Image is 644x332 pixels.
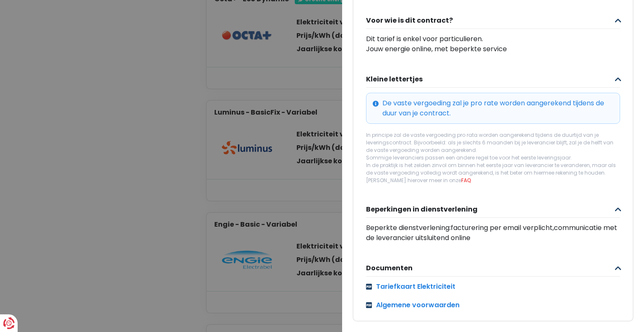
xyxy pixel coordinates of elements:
[366,93,620,124] div: De vaste vergoeding zal je pro rate worden aangerekend tijdens de duur van je contract.
[366,71,620,88] button: Kleine lettertjes
[366,260,620,277] button: Documenten
[461,177,471,184] a: FAQ
[451,223,553,233] span: facturering per email verplicht
[366,223,617,243] span: Beperkte dienstverlening:
[366,34,620,54] div: Dit tarief is enkel voor particulieren. Jouw energie online, met beperkte service
[366,201,620,218] button: Beperkingen in dienstverlening
[366,282,620,292] a: Tariefkaart Elektriciteit
[366,131,620,184] div: In principe zal de vaste vergoeding pro rata worden aangerekend tijdens de duurtijd van je leveri...
[366,300,620,310] a: Algemene voorwaarden
[553,223,554,233] span: ,
[366,12,620,29] button: Voor wie is dit contract?
[366,223,617,243] span: communicatie met de leverancier uitsluitend online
